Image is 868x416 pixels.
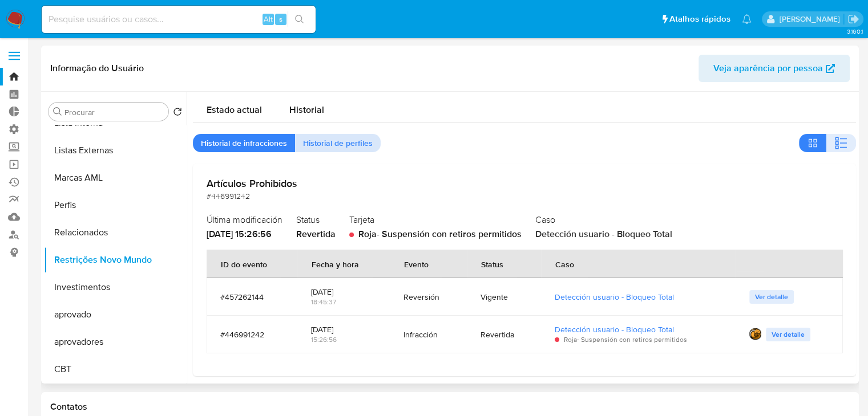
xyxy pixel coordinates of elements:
[44,246,187,274] button: Restrições Novo Mundo
[50,401,850,413] h1: Contatos
[44,274,187,301] button: Investimentos
[50,63,144,74] h1: Informação do Usuário
[847,13,859,25] a: Sair
[713,55,823,82] span: Veja aparência por pessoa
[42,12,316,27] input: Pesquise usuários ou casos...
[44,137,187,164] button: Listas Externas
[264,14,273,25] span: Alt
[699,55,850,82] button: Veja aparência por pessoa
[742,14,752,24] a: Notificações
[44,356,187,383] button: CBT
[53,107,62,116] button: Procurar
[779,14,843,25] p: matias.logusso@mercadopago.com.br
[44,219,187,246] button: Relacionados
[288,11,311,27] button: search-icon
[173,107,182,120] button: Retornar ao pedido padrão
[64,107,164,117] input: Procurar
[44,301,187,328] button: aprovado
[44,328,187,356] button: aprovadores
[669,13,730,25] span: Atalhos rápidos
[279,14,282,25] span: s
[44,164,187,191] button: Marcas AML
[44,191,187,219] button: Perfis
